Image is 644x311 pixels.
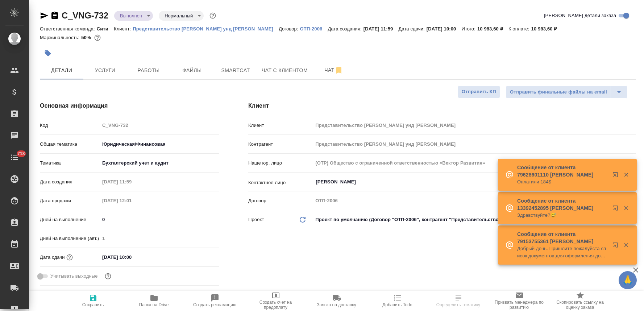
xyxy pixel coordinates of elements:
span: Файлы [175,66,209,75]
p: Добрый день. Пришлите пожалуйста список документов для оформления доверенности. [517,245,608,260]
p: Сообщение от клиента 79628601110 [PERSON_NAME] [517,164,608,178]
p: Дата создания: [328,26,363,32]
p: ОТП-2006 [300,26,328,32]
span: Создать рекламацию [193,302,236,307]
p: 10 983,60 ₽ [531,26,562,32]
p: Дата продажи [40,197,100,204]
button: Доп статусы указывают на важность/срочность заказа [208,11,217,20]
button: Если добавить услуги и заполнить их объемом, то дата рассчитается автоматически [65,253,74,262]
button: Закрыть [619,242,633,248]
p: Представительство [PERSON_NAME] унд [PERSON_NAME] [133,26,279,32]
p: Контрагент [248,141,313,148]
span: Определить тематику [436,302,480,307]
div: Юридическая/Финансовая [100,138,219,150]
button: Создать счет на предоплату [245,291,306,311]
input: Пустое поле [313,120,636,130]
button: Папка на Drive [124,291,184,311]
p: Итого: [461,26,477,32]
span: Работы [131,66,166,75]
span: Учитывать выходные [50,273,98,280]
p: Сити [97,26,114,32]
p: К оплате: [508,26,531,32]
p: Договор [248,197,313,204]
span: Отправить финальные файлы на email [510,88,607,96]
p: Сообщение от клиента 79153755361 [PERSON_NAME] [517,231,608,245]
button: Сохранить [63,291,124,311]
p: Ответственная команда: [40,26,97,32]
div: Выполнен [114,11,153,21]
a: C_VNG-732 [62,11,108,20]
button: Открыть в новой вкладке [608,167,626,185]
span: 718 [13,150,29,157]
p: Маржинальность: [40,35,81,40]
p: Проект [248,216,264,223]
input: Пустое поле [100,177,163,187]
input: ✎ Введи что-нибудь [100,214,219,225]
input: Пустое поле [100,120,219,130]
p: [DATE] 10:00 [427,26,462,32]
button: Выбери, если сб и вс нужно считать рабочими днями для выполнения заказа. [103,271,113,281]
input: Пустое поле [100,233,219,244]
p: 10 983,60 ₽ [477,26,508,32]
p: Дней на выполнение [40,216,100,223]
div: Бухгалтерский учет и аудит [100,157,219,169]
button: Добавить тэг [40,45,56,61]
a: 718 [2,148,27,166]
input: Пустое поле [313,195,636,206]
button: Открыть в новой вкладке [608,238,626,255]
div: Выполнен [159,11,204,21]
p: Дата сдачи [40,254,65,261]
input: Пустое поле [100,195,163,206]
button: Определить тематику [428,291,489,311]
span: Smartcat [218,66,253,75]
span: Создать счет на предоплату [250,300,302,310]
p: Клиент: [114,26,133,32]
button: Заявка на доставку [306,291,367,311]
span: Детали [44,66,79,75]
a: ОТП-2006 [300,25,328,32]
div: split button [506,86,627,99]
span: Сохранить [82,302,104,307]
button: Открыть в новой вкладке [608,201,626,218]
span: Призвать менеджера по развитию [493,300,545,310]
span: Услуги [88,66,122,75]
p: Общая тематика [40,141,100,148]
button: Добавить Todo [367,291,428,311]
input: Пустое поле [313,158,636,168]
p: Наше юр. лицо [248,159,313,167]
input: ✎ Введи что-нибудь [100,252,163,262]
p: Дата сдачи: [398,26,426,32]
p: [DATE] 11:59 [363,26,399,32]
p: Контактное лицо [248,179,313,186]
p: Клиент [248,122,313,129]
button: Создать рекламацию [184,291,245,311]
p: Код [40,122,100,129]
span: [PERSON_NAME] детали заказа [544,12,616,19]
h4: Основная информация [40,101,219,110]
span: Чат с клиентом [262,66,308,75]
button: Скопировать ссылку для ЯМессенджера [40,11,49,20]
p: Дата создания [40,178,100,186]
button: Выполнен [118,13,144,19]
span: Добавить Todo [382,302,412,307]
button: Закрыть [619,171,633,178]
span: Чат [316,66,351,75]
p: 50% [81,35,92,40]
p: Сообщение от клиента 13392452895 [PERSON_NAME] [517,197,608,212]
span: Папка на Drive [139,302,169,307]
input: Пустое поле [313,139,636,149]
button: Закрыть [619,205,633,211]
p: Договор: [279,26,300,32]
button: Скопировать ссылку [50,11,59,20]
a: Представительство [PERSON_NAME] унд [PERSON_NAME] [133,25,279,32]
h4: Клиент [248,101,636,110]
button: Нормальный [162,13,195,19]
p: Тематика [40,159,100,167]
button: 47.25 EUR; [93,33,102,42]
svg: Отписаться [335,66,343,75]
button: Призвать менеджера по развитию [489,291,550,311]
p: Здравствуйте?😅 [517,212,608,219]
button: Отправить КП [458,86,500,98]
p: Оплатили 184$ [517,178,608,186]
div: Проект по умолчанию (Договор "ОТП-2006", контрагент "Представительство [PERSON_NAME] унд [PERSON_... [313,213,636,226]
